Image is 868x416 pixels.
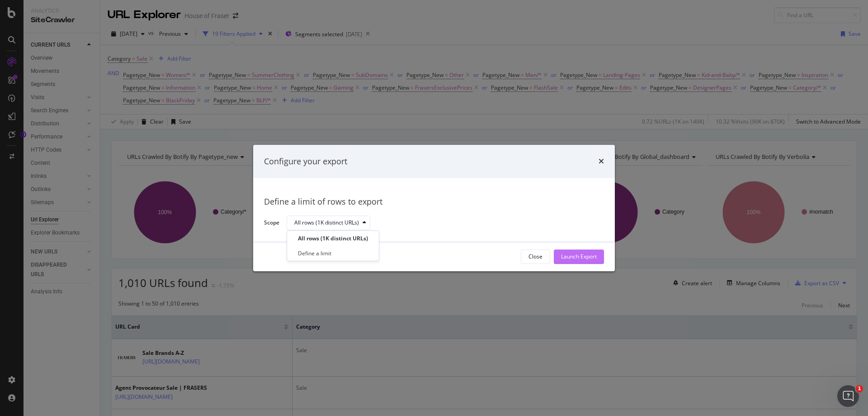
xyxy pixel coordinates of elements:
div: times [599,156,604,167]
div: Launch Export [561,253,597,261]
button: Close [521,249,550,264]
span: 1 [856,385,863,392]
div: modal [253,145,615,271]
button: Launch Export [554,249,604,264]
iframe: Intercom live chat [837,385,859,407]
button: All rows (1K distinct URLs) [287,216,370,230]
div: Close [528,253,542,261]
div: Define a limit of rows to export [264,196,604,208]
div: All rows (1K distinct URLs) [298,234,368,242]
div: Define a limit [298,249,331,257]
label: Scope [264,219,279,229]
div: Configure your export [264,156,347,167]
div: All rows (1K distinct URLs) [294,220,359,226]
